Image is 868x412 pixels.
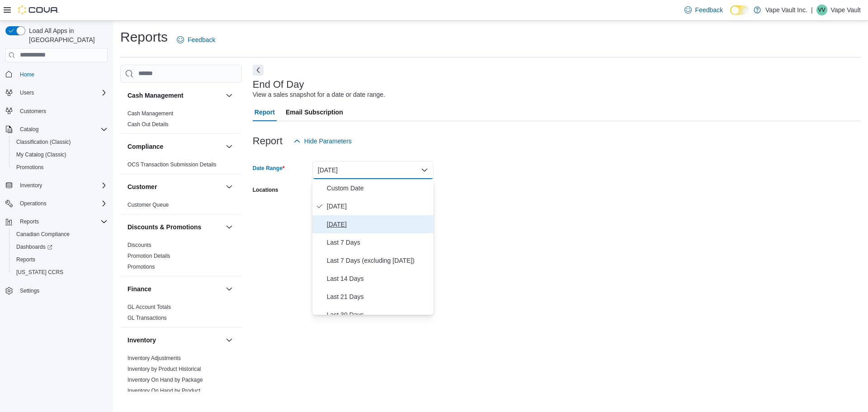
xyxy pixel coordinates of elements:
[255,103,275,121] span: Report
[16,198,108,209] span: Operations
[16,69,108,80] span: Home
[253,65,264,76] button: Next
[127,263,155,270] span: Promotions
[327,219,430,230] span: [DATE]
[127,284,151,294] h3: Finance
[253,165,285,172] label: Date Range
[16,69,38,80] a: Home
[20,126,38,133] span: Catalog
[16,269,63,276] span: [US_STATE] CCRS
[9,266,111,279] button: [US_STATE] CCRS
[127,252,170,260] span: Promotion Details
[127,355,181,361] a: Inventory Adjustments
[127,121,169,128] a: Cash Out Details
[13,267,108,278] span: Washington CCRS
[127,110,173,117] a: Cash Management
[127,142,222,151] button: Compliance
[16,124,108,135] span: Catalog
[16,243,52,251] span: Dashboards
[127,161,217,168] span: OCS Transaction Submission Details
[16,180,108,191] span: Inventory
[13,229,108,240] span: Canadian Compliance
[224,335,235,346] button: Inventory
[2,68,111,81] button: Home
[831,5,861,15] p: Vape Vault
[127,304,171,310] a: GL Account Totals
[818,5,826,15] span: VV
[9,253,111,266] button: Reports
[127,377,203,383] a: Inventory On Hand by Package
[13,254,39,265] a: Reports
[765,5,807,15] p: Vape Vault Inc.
[127,182,157,191] h3: Customer
[127,121,169,128] span: Cash Out Details
[13,242,108,252] span: Dashboards
[327,237,430,248] span: Last 7 Days
[327,309,430,320] span: Last 30 Days
[2,104,111,118] button: Customers
[20,287,39,294] span: Settings
[286,103,343,121] span: Email Subscription
[2,284,111,297] button: Settings
[16,231,70,238] span: Canadian Compliance
[13,149,70,160] a: My Catalog (Classic)
[120,302,242,327] div: Finance
[127,376,203,384] span: Inventory On Hand by Package
[312,179,434,315] div: Select listbox
[312,161,434,179] button: [DATE]
[127,161,217,168] a: OCS Transaction Submission Details
[120,108,242,133] div: Cash Management
[2,123,111,136] button: Catalog
[127,91,222,100] button: Cash Management
[20,182,42,189] span: Inventory
[9,241,111,253] a: Dashboards
[20,218,39,225] span: Reports
[16,180,46,191] button: Inventory
[13,229,73,240] a: Canadian Compliance
[253,136,283,147] h3: Report
[5,64,108,321] nav: Complex example
[16,87,38,98] button: Users
[188,35,215,44] span: Feedback
[127,365,201,373] span: Inventory by Product Historical
[120,199,242,214] div: Customer
[127,202,169,208] a: Customer Queue
[16,87,108,98] span: Users
[173,31,219,49] a: Feedback
[730,15,731,15] span: Dark Mode
[695,5,723,14] span: Feedback
[253,90,385,99] div: View a sales snapshot for a date or date range.
[20,89,34,96] span: Users
[13,162,108,173] span: Promotions
[811,5,813,15] p: |
[2,179,111,192] button: Inventory
[13,267,67,278] a: [US_STATE] CCRS
[127,223,201,232] h3: Discounts & Promotions
[16,198,50,209] button: Operations
[16,285,108,296] span: Settings
[20,108,46,115] span: Customers
[681,1,726,19] a: Feedback
[127,315,167,321] a: GL Transactions
[16,216,108,227] span: Reports
[13,149,108,160] span: My Catalog (Classic)
[127,387,200,394] span: Inventory On Hand by Product
[16,124,42,135] button: Catalog
[127,253,170,259] a: Promotion Details
[730,5,749,15] input: Dark Mode
[290,132,355,150] button: Hide Parameters
[327,183,430,194] span: Custom Date
[127,242,151,249] span: Discounts
[253,79,304,90] h3: End Of Day
[13,137,108,147] span: Classification (Classic)
[16,138,71,146] span: Classification (Classic)
[127,182,222,191] button: Customer
[127,366,201,372] a: Inventory by Product Historical
[13,137,75,147] a: Classification (Classic)
[127,355,181,362] span: Inventory Adjustments
[224,90,235,101] button: Cash Management
[224,181,235,192] button: Customer
[224,141,235,152] button: Compliance
[9,136,111,148] button: Classification (Classic)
